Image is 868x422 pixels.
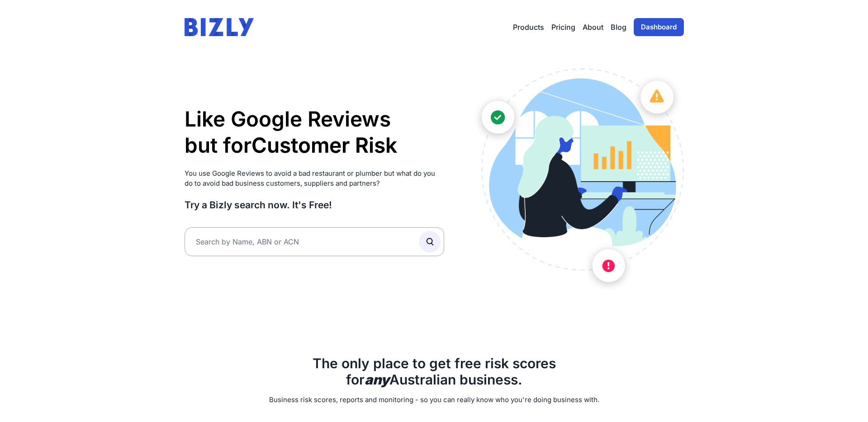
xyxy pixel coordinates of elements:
[251,132,397,159] li: Customer Risk
[513,22,544,33] button: Products
[185,106,445,158] h1: Like Google Reviews but for
[611,22,626,33] a: Blog
[185,199,445,211] h3: Try a Bizly search now. It's Free!
[185,395,684,405] p: Business risk scores, reports and monitoring - so you can really know who you're doing business w...
[634,18,684,36] a: Dashboard
[551,22,575,33] a: Pricing
[185,355,684,388] h2: The only place to get free risk scores for Australian business.
[251,158,397,184] li: Supplier Risk
[185,169,445,189] p: You use Google Reviews to avoid a bad restaurant or plumber but what do you do to avoid bad busin...
[583,22,603,33] a: About
[365,371,389,388] b: any
[185,227,445,256] input: Search by Name, ABN or ACN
